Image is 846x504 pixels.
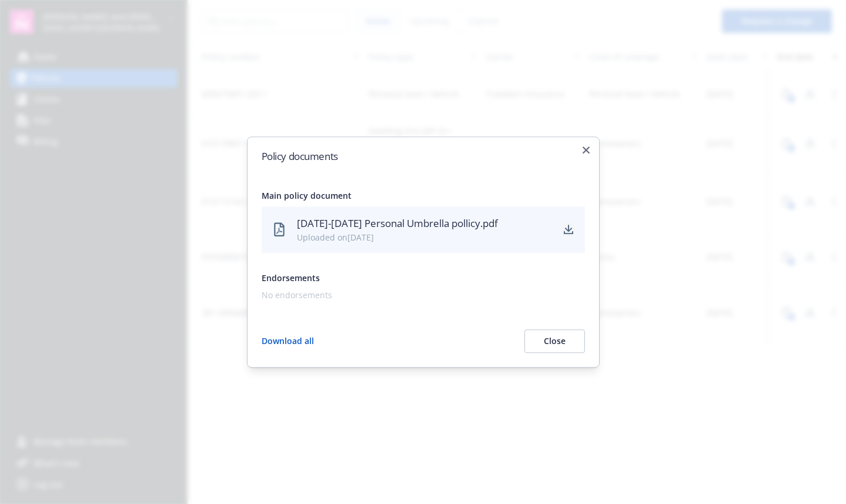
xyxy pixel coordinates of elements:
div: No endorsements [262,289,580,301]
div: Endorsements [262,272,585,284]
div: Uploaded on [DATE] [297,231,552,243]
div: Main policy document [262,189,585,202]
h2: Policy documents [262,151,585,161]
button: Close [524,329,585,353]
a: download [561,223,576,237]
button: Download all [262,329,314,353]
div: [DATE]-[DATE] Personal Umbrella pollicy.pdf [297,216,552,231]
